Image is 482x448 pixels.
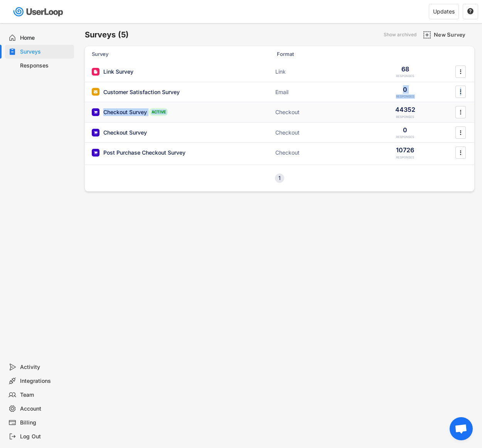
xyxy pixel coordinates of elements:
[396,74,414,78] div: RESPONSES
[275,149,352,157] div: Checkout
[434,31,472,38] div: New Survey
[396,155,414,160] div: RESPONSES
[20,405,71,413] div: Account
[103,108,147,116] div: Checkout Survey
[20,364,71,371] div: Activity
[396,115,414,119] div: RESPONSES
[103,68,133,76] div: Link Survey
[275,88,352,96] div: Email
[275,129,352,136] div: Checkout
[92,51,246,57] div: Survey
[12,4,66,20] img: userloop-logo-01.svg
[401,65,409,73] div: 68
[457,127,464,138] button: 
[20,433,71,440] div: Log Out
[20,419,71,426] div: Billing
[20,34,71,42] div: Home
[460,128,462,136] text: 
[457,106,464,118] button: 
[423,31,431,39] img: AddMajor.svg
[467,8,474,15] text: 
[275,108,352,116] div: Checkout
[277,51,354,57] div: Format
[149,108,168,116] div: ACTIVE
[20,377,71,385] div: Integrations
[457,66,464,77] button: 
[85,30,129,40] h6: Surveys (5)
[103,88,180,96] div: Customer Satisfaction Survey
[457,147,464,158] button: 
[403,85,407,94] div: 0
[20,62,71,69] div: Responses
[103,129,147,136] div: Checkout Survey
[467,8,474,15] button: 
[457,86,464,98] button: 
[460,148,462,157] text: 
[395,105,415,114] div: 44352
[403,126,407,134] div: 0
[103,149,185,157] div: Post Purchase Checkout Survey
[20,391,71,399] div: Team
[433,9,455,14] div: Updates
[460,108,462,116] text: 
[396,94,414,99] div: RESPONSES
[20,48,71,56] div: Surveys
[450,417,473,440] a: Open chat
[396,135,414,139] div: RESPONSES
[275,68,352,76] div: Link
[275,175,284,181] div: 1
[460,88,462,96] text: 
[384,32,416,37] div: Show archived
[396,146,414,154] div: 10726
[460,67,462,76] text: 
